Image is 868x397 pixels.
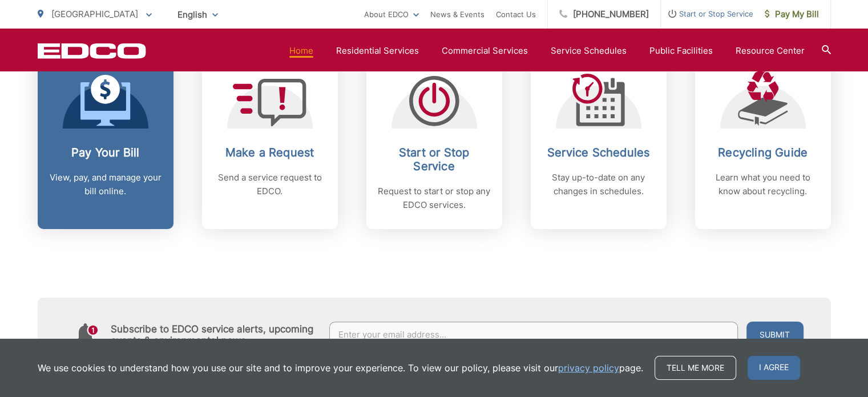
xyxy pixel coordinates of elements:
a: Public Facilities [649,44,713,58]
h2: Start or Stop Service [378,146,491,173]
a: Resource Center [736,44,805,58]
span: English [169,5,227,25]
a: About EDCO [364,7,419,21]
h2: Make a Request [213,146,326,159]
a: Contact Us [496,7,536,21]
h2: Service Schedules [542,146,655,159]
a: Residential Services [336,44,419,58]
a: Pay Your Bill View, pay, and manage your bill online. [38,54,173,229]
button: Submit [746,322,804,348]
a: Home [289,44,313,58]
p: Request to start or stop any EDCO services. [378,185,491,212]
a: Tell me more [655,356,736,380]
a: Make a Request Send a service request to EDCO. [202,54,338,229]
a: Service Schedules Stay up-to-date on any changes in schedules. [531,54,667,229]
p: View, pay, and manage your bill online. [49,171,162,198]
a: Service Schedules [551,44,627,58]
p: Send a service request to EDCO. [213,171,326,198]
p: Stay up-to-date on any changes in schedules. [542,171,655,198]
span: I agree [748,356,800,380]
h4: Subscribe to EDCO service alerts, upcoming events & environmental news: [111,323,318,346]
span: [GEOGRAPHIC_DATA] [51,9,138,19]
a: News & Events [430,7,485,21]
span: Pay My Bill [765,7,819,21]
a: Commercial Services [442,44,528,58]
a: privacy policy [558,361,619,375]
p: Learn what you need to know about recycling. [706,171,819,198]
p: We use cookies to understand how you use our site and to improve your experience. To view our pol... [38,361,643,375]
input: Enter your email address... [329,322,738,348]
h2: Pay Your Bill [49,146,162,159]
a: Recycling Guide Learn what you need to know about recycling. [695,54,831,229]
h2: Recycling Guide [706,146,819,159]
a: EDCD logo. Return to the homepage. [38,43,146,59]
